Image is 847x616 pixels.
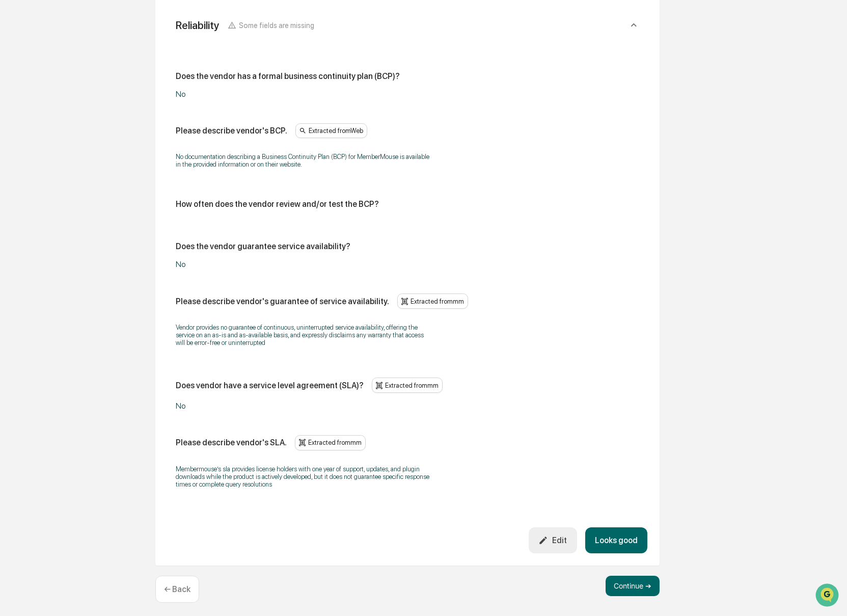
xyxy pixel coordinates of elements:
[295,123,367,139] div: Extracted from Web
[164,584,190,594] p: ← Back
[10,21,185,38] p: How can we help?
[20,128,66,139] span: Preclearance
[176,324,430,346] p: Vendor provides no guarantee of continuous, uninterrupted service availability, offering the serv...
[585,527,647,553] button: Looks good
[6,124,70,143] a: 🖐️Preclearance
[101,173,123,180] span: Pylon
[529,527,577,553] button: Edit
[176,465,430,488] p: Membermouse’s sla provides license holders with one year of support, updates, and plugin download...
[168,9,647,42] div: ReliabilitySome fields are missing
[20,148,64,158] span: Data Lookup
[176,297,389,306] div: Please describe vendor's guarantee of service availability.
[35,88,129,96] div: We're available if you need us!
[176,401,430,411] div: No
[239,21,314,30] span: Some fields are missing
[814,582,842,610] iframe: Open customer support
[84,128,126,139] span: Attestations
[176,89,430,99] div: No
[35,78,167,88] div: Start new chat
[70,124,130,143] a: 🗄️Attestations
[10,149,18,157] div: 🔎
[176,19,220,32] div: Reliability
[538,535,567,545] div: Edit
[606,576,660,596] button: Continue ➔
[176,199,379,209] div: How often does the vendor review and/or test the BCP?
[173,81,185,93] button: Start new chat
[72,172,123,180] a: Powered byPylon
[176,126,287,136] div: Please describe vendor's BCP.
[6,144,68,162] a: 🔎Data Lookup
[176,242,350,251] div: Does the vendor guarantee service availability?
[372,378,443,393] div: Extracted from mm
[74,129,82,138] div: 🗄️
[10,78,29,96] img: 1746055101610-c473b297-6a78-478c-a979-82029cc54cd1
[176,71,400,81] div: Does the vendor has a formal business continuity plan (BCP)?
[10,129,18,138] div: 🖐️
[176,153,430,168] p: No documentation describing a Business Continuity Plan (BCP) for MemberMouse is available in the ...
[176,381,364,390] div: Does vendor have a service level agreement (SLA)?
[397,293,468,309] div: Extracted from mm
[176,438,287,447] div: Please describe vendor's SLA.
[176,259,430,269] div: No
[295,435,366,450] div: Extracted from mm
